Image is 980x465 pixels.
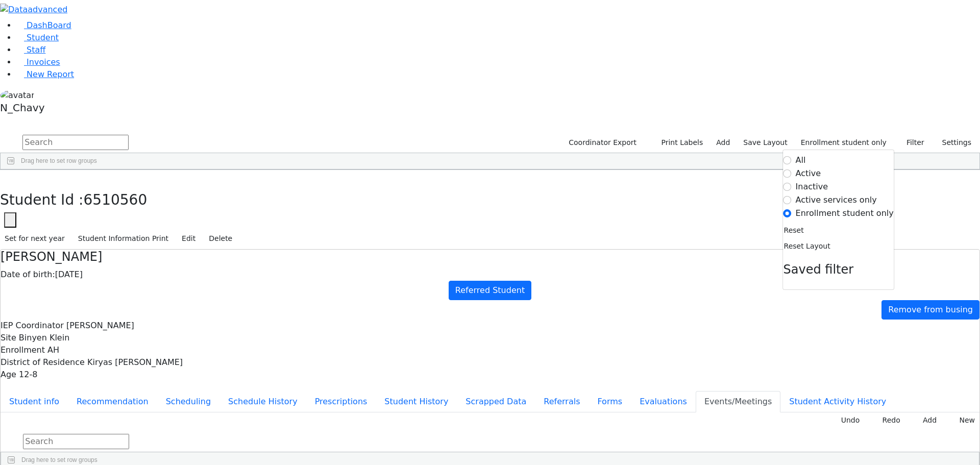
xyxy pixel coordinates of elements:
button: Forms [589,391,631,412]
label: All [796,154,806,166]
button: Student info [1,391,68,412]
label: Site [1,332,16,344]
button: Student Activity History [780,391,895,412]
button: Reset Layout [783,238,831,254]
input: Search [23,434,129,449]
button: Evaluations [631,391,696,412]
span: Binyen Klein [19,333,69,342]
a: Remove from busing [881,300,979,320]
span: New Report [27,69,74,79]
span: 12-8 [19,370,37,379]
a: Referred Student [449,281,531,300]
button: Edit [177,231,200,247]
a: New Report [16,69,74,79]
button: Filter [893,135,929,151]
button: Schedule History [219,391,306,412]
button: Redo [871,412,904,428]
a: Invoices [16,57,60,67]
label: IEP Coordinator [1,320,64,332]
span: Invoices [27,57,60,67]
input: Enrollment student only [783,209,792,217]
button: Student Information Print [73,231,173,247]
button: Coordinator Export [562,135,641,151]
span: [PERSON_NAME] [66,321,134,330]
label: Age [1,369,16,381]
button: Referrals [535,391,589,412]
h4: [PERSON_NAME] [1,250,979,264]
span: Kiryas [PERSON_NAME] [87,357,183,367]
input: Active [783,169,792,178]
a: Student [16,33,59,42]
button: Recommendation [68,391,157,412]
input: Inactive [783,183,792,191]
span: AH [47,345,59,355]
label: Inactive [796,181,828,193]
input: All [783,156,792,164]
div: [DATE] [1,268,979,281]
span: Staff [27,45,45,55]
button: New [948,412,979,428]
button: Delete [204,231,237,247]
span: DashBoard [27,20,71,30]
button: Prescriptions [306,391,376,412]
button: Print Labels [649,135,707,151]
label: Enrollment student only [796,207,894,219]
div: Settings [783,150,894,290]
span: Saved filter [783,262,854,277]
button: Reset [783,223,804,238]
button: Undo [829,412,864,428]
label: Active [796,167,821,180]
span: Student [27,33,59,42]
a: Staff [16,45,45,55]
label: Active services only [796,194,877,206]
button: Add [912,412,941,428]
label: Date of birth: [1,268,55,281]
button: Save Layout [739,135,792,151]
label: Enrollment student only [796,135,891,151]
button: Events/Meetings [696,391,780,412]
span: Drag here to set row groups [21,456,97,463]
button: Scrapped Data [457,391,535,412]
button: Student History [376,391,457,412]
span: Drag here to set row groups [21,157,97,164]
label: District of Residence [1,356,85,369]
button: Scheduling [157,391,219,412]
a: Add [712,135,734,151]
input: Search [22,135,129,150]
a: DashBoard [16,20,71,30]
button: Settings [929,135,976,151]
span: 6510560 [84,191,148,208]
label: Enrollment [1,344,45,356]
span: Remove from busing [888,305,973,314]
input: Active services only [783,196,792,204]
